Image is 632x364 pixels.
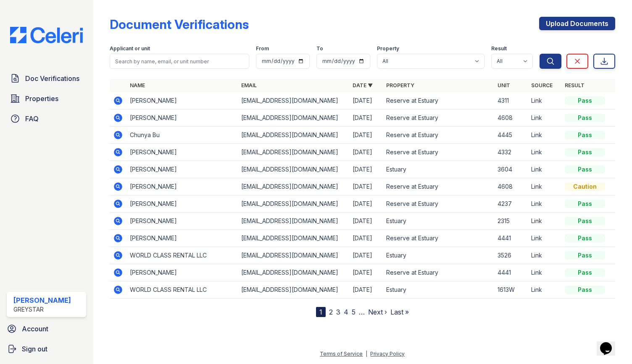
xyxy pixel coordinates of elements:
a: Terms of Service [320,351,363,357]
td: Link [528,92,561,109]
td: Reserve at Estuary [383,264,494,281]
td: 4608 [494,109,528,127]
div: Greystar [13,305,71,314]
td: Reserve at Estuary [383,144,494,161]
td: [DATE] [349,213,383,230]
a: Date ▼ [353,82,373,88]
td: [EMAIL_ADDRESS][DOMAIN_NAME] [238,178,349,195]
label: To [316,45,323,52]
td: [DATE] [349,109,383,127]
td: Reserve at Estuary [383,195,494,213]
td: [EMAIL_ADDRESS][DOMAIN_NAME] [238,281,349,299]
div: Pass [565,268,605,277]
a: Last » [390,308,409,316]
div: Pass [565,286,605,294]
td: [EMAIL_ADDRESS][DOMAIN_NAME] [238,92,349,109]
a: Account [3,320,90,337]
td: [DATE] [349,92,383,109]
td: Link [528,213,561,230]
td: [EMAIL_ADDRESS][DOMAIN_NAME] [238,213,349,230]
a: 5 [352,308,355,316]
div: | [366,351,367,357]
td: Link [528,195,561,213]
td: WORLD CLASS RENTAL LLC [126,281,238,299]
td: [DATE] [349,127,383,144]
img: CE_Logo_Blue-a8612792a0a2168367f1c8372b55b34899dd931a85d93a1a3d3e32e68fde9ad4.png [3,27,90,43]
td: 4332 [494,144,528,161]
td: Chunya Bu [126,127,238,144]
td: [PERSON_NAME] [126,178,238,195]
td: 2315 [494,213,528,230]
td: Link [528,127,561,144]
td: [PERSON_NAME] [126,230,238,247]
td: 4237 [494,195,528,213]
td: Reserve at Estuary [383,178,494,195]
a: Source [531,82,553,88]
td: [DATE] [349,161,383,178]
td: [EMAIL_ADDRESS][DOMAIN_NAME] [238,230,349,247]
a: 3 [336,308,340,316]
label: From [256,45,269,52]
td: [DATE] [349,247,383,264]
td: Estuary [383,161,494,178]
td: 4441 [494,264,528,281]
span: … [359,307,365,317]
a: Name [130,82,145,88]
td: [PERSON_NAME] [126,92,238,109]
td: [EMAIL_ADDRESS][DOMAIN_NAME] [238,127,349,144]
td: Link [528,264,561,281]
td: Estuary [383,213,494,230]
td: 4445 [494,127,528,144]
div: Pass [565,148,605,156]
div: 1 [316,307,326,317]
label: Applicant or unit [110,45,150,52]
span: Doc Verifications [25,73,79,83]
a: FAQ [7,110,86,127]
td: [EMAIL_ADDRESS][DOMAIN_NAME] [238,195,349,213]
span: Sign out [22,344,47,354]
td: 3604 [494,161,528,178]
a: 4 [344,308,348,316]
td: [PERSON_NAME] [126,213,238,230]
label: Result [491,45,507,52]
td: Link [528,247,561,264]
div: [PERSON_NAME] [13,295,71,305]
td: [DATE] [349,264,383,281]
td: [EMAIL_ADDRESS][DOMAIN_NAME] [238,247,349,264]
td: [EMAIL_ADDRESS][DOMAIN_NAME] [238,109,349,127]
td: 4441 [494,230,528,247]
td: [PERSON_NAME] [126,109,238,127]
a: Doc Verifications [7,70,86,87]
td: Link [528,109,561,127]
a: Result [565,82,585,88]
td: [DATE] [349,144,383,161]
input: Search by name, email, or unit number [110,54,249,69]
a: Sign out [3,341,90,357]
td: Link [528,161,561,178]
iframe: chat widget [597,330,624,356]
td: 4608 [494,178,528,195]
span: FAQ [25,114,39,124]
span: Account [22,324,48,334]
td: [DATE] [349,195,383,213]
div: Pass [565,251,605,260]
td: Reserve at Estuary [383,92,494,109]
span: Properties [25,94,58,104]
td: [EMAIL_ADDRESS][DOMAIN_NAME] [238,144,349,161]
td: [EMAIL_ADDRESS][DOMAIN_NAME] [238,264,349,281]
div: Caution [565,182,605,191]
td: [DATE] [349,230,383,247]
label: Property [377,45,399,52]
div: Pass [565,217,605,225]
a: Privacy Policy [370,351,405,357]
a: Next › [368,308,387,316]
div: Pass [565,96,605,105]
td: Reserve at Estuary [383,127,494,144]
a: Upload Documents [539,17,615,30]
td: Reserve at Estuary [383,230,494,247]
a: Unit [498,82,510,88]
td: Link [528,144,561,161]
td: 3526 [494,247,528,264]
div: Pass [565,165,605,174]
